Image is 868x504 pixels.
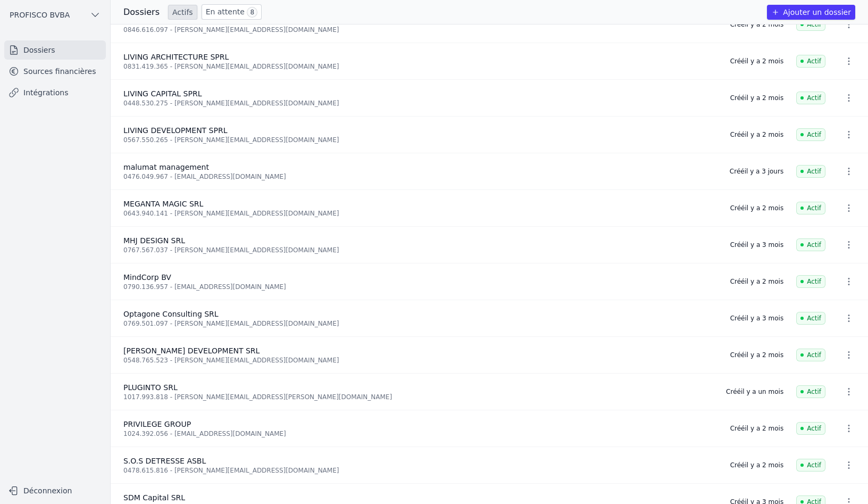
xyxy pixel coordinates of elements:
div: 0567.550.265 - [PERSON_NAME][EMAIL_ADDRESS][DOMAIN_NAME] [123,136,717,144]
span: Actif [796,92,825,104]
span: malumat management [123,163,209,171]
span: Actif [796,18,825,31]
button: Ajouter un dossier [767,5,855,20]
span: PRIVILEGE GROUP [123,420,191,428]
span: Actif [796,312,825,325]
div: Créé il y a 2 mois [730,20,783,29]
span: PLUGINTO SRL [123,383,178,392]
a: Intégrations [4,83,106,102]
span: LIVING CAPITAL SPRL [123,89,202,98]
span: Actif [796,349,825,361]
span: Actif [796,238,825,251]
div: 0448.530.275 - [PERSON_NAME][EMAIL_ADDRESS][DOMAIN_NAME] [123,99,717,108]
div: 0767.567.037 - [PERSON_NAME][EMAIL_ADDRESS][DOMAIN_NAME] [123,246,717,254]
div: 1024.392.056 - [EMAIL_ADDRESS][DOMAIN_NAME] [123,429,717,438]
span: Actif [796,202,825,214]
div: 0769.501.097 - [PERSON_NAME][EMAIL_ADDRESS][DOMAIN_NAME] [123,319,717,328]
a: En attente 8 [202,4,262,20]
span: [PERSON_NAME] DEVELOPMENT SRL [123,346,260,355]
span: Actif [796,55,825,68]
span: Actif [796,128,825,141]
div: Créé il y a un mois [726,387,783,396]
button: Déconnexion [4,482,106,499]
span: PROFISCO BVBA [10,10,70,20]
span: 8 [247,7,257,18]
div: Créé il y a 2 mois [730,204,783,212]
div: Créé il y a 3 jours [730,167,783,176]
span: Optagone Consulting SRL [123,310,219,318]
div: Créé il y a 2 mois [730,461,783,469]
h3: Dossiers [123,6,160,19]
span: Actif [796,275,825,288]
div: Créé il y a 2 mois [730,130,783,139]
span: LIVING ARCHITECTURE SPRL [123,53,229,61]
span: Actif [796,385,825,398]
div: Créé il y a 3 mois [730,314,783,323]
div: 1017.993.818 - [PERSON_NAME][EMAIL_ADDRESS][PERSON_NAME][DOMAIN_NAME] [123,393,713,401]
div: 0831.419.365 - [PERSON_NAME][EMAIL_ADDRESS][DOMAIN_NAME] [123,62,717,71]
span: Actif [796,165,825,178]
div: 0790.136.957 - [EMAIL_ADDRESS][DOMAIN_NAME] [123,283,717,291]
a: Sources financières [4,62,106,81]
span: Actif [796,459,825,472]
span: LIVING DEVELOPMENT SPRL [123,126,227,135]
a: Actifs [168,5,197,20]
div: Créé il y a 2 mois [730,57,783,65]
div: 0476.049.967 - [EMAIL_ADDRESS][DOMAIN_NAME] [123,172,717,181]
div: 0846.616.097 - [PERSON_NAME][EMAIL_ADDRESS][DOMAIN_NAME] [123,26,717,34]
div: Créé il y a 2 mois [730,424,783,433]
div: 0548.765.523 - [PERSON_NAME][EMAIL_ADDRESS][DOMAIN_NAME] [123,356,717,365]
div: Créé il y a 3 mois [730,241,783,249]
a: Dossiers [4,40,106,60]
div: Créé il y a 2 mois [730,94,783,102]
div: 0643.940.141 - [PERSON_NAME][EMAIL_ADDRESS][DOMAIN_NAME] [123,209,717,218]
span: MindCorp BV [123,273,171,282]
span: SDM Capital SRL [123,493,185,502]
div: Créé il y a 2 mois [730,351,783,359]
span: MHJ DESIGN SRL [123,236,185,245]
span: Actif [796,422,825,435]
span: S.O.S DETRESSE ASBL [123,457,206,465]
span: MEGANTA MAGIC SRL [123,200,203,208]
div: Créé il y a 2 mois [730,277,783,286]
button: PROFISCO BVBA [4,6,106,23]
div: 0478.615.816 - [PERSON_NAME][EMAIL_ADDRESS][DOMAIN_NAME] [123,466,717,475]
